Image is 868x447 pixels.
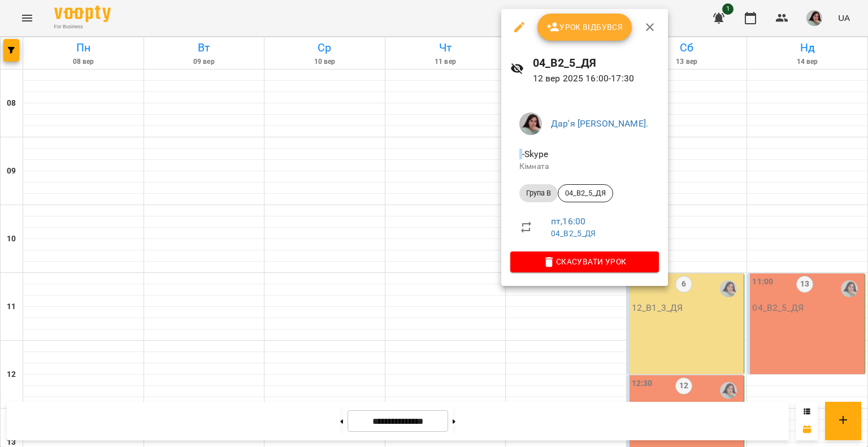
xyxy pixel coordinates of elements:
[519,112,542,135] img: af639ac19055896d32b34a874535cdcb.jpeg
[546,20,623,34] span: Урок відбувся
[519,255,650,268] span: Скасувати Урок
[551,118,648,129] a: Дар'я [PERSON_NAME].
[558,184,613,202] div: 04_В2_5_ДЯ
[533,72,659,85] p: 12 вер 2025 16:00 - 17:30
[519,188,558,198] span: Група В
[533,54,659,72] h6: 04_В2_5_ДЯ
[551,229,596,238] a: 04_В2_5_ДЯ
[519,161,650,172] p: Кімната
[558,188,613,198] span: 04_В2_5_ДЯ
[519,149,550,159] span: - Skype
[510,251,659,272] button: Скасувати Урок
[537,14,632,41] button: Урок відбувся
[551,216,585,227] a: пт , 16:00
